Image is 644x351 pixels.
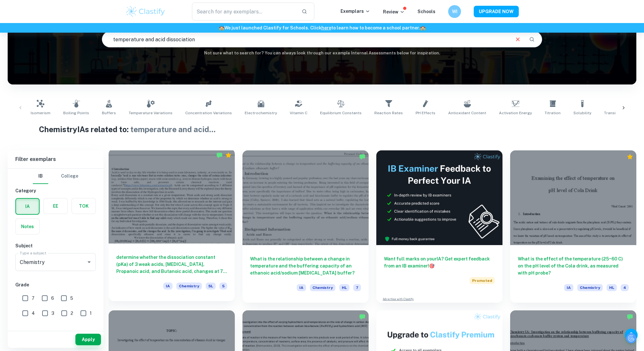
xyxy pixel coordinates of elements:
img: Thumbnail [376,150,502,245]
span: SL [206,283,216,290]
input: Search for any exemplars... [192,3,296,20]
span: Chemistry [176,283,202,290]
label: Type a subject [20,250,46,256]
span: IA [297,284,306,291]
button: Search [526,34,537,45]
h1: Chemistry IAs related to: [39,124,605,135]
span: IA [163,283,172,290]
div: Premium [225,152,232,158]
button: Notes [16,219,39,234]
span: 2 [71,310,73,317]
button: Apply [75,334,101,345]
span: 4 [621,284,629,291]
span: 5 [70,295,73,302]
h6: Subject [15,242,96,249]
button: College [61,169,78,184]
button: UPGRADE NOW [474,6,519,17]
button: IA [16,199,39,214]
span: pH Effects [416,110,435,116]
h6: determine whether the dissociation constant (pKa) of 3 weak acids, [MEDICAL_DATA], Propanoic acid... [116,254,227,275]
span: 4 [32,310,35,317]
h6: Want full marks on your IA ? Get expert feedback from an IB examiner! [384,255,495,269]
button: EE [44,198,67,214]
span: 🏫 [219,25,224,30]
span: Electrochemistry [245,110,277,116]
span: HL [607,284,617,291]
span: Buffers [102,110,116,116]
h6: WI [451,8,458,15]
h6: Filter exemplars [8,150,103,168]
p: Review [383,8,405,15]
span: temperature and acid ... [130,125,216,134]
span: Boiling Points [63,110,89,116]
button: Help and Feedback [625,329,638,341]
span: 🎯 [429,263,434,268]
span: IA [564,284,573,291]
a: Schools [418,9,435,14]
h6: Grade [15,281,96,288]
span: Promoted [470,277,495,284]
img: Marked [359,154,365,160]
img: Clastify logo [125,5,166,18]
h6: Category [15,187,96,194]
p: Exemplars [341,8,370,15]
img: Marked [216,152,223,158]
span: Transition Metals [604,110,637,116]
h6: What is the relationship between a change in temperature and the buffering capacity of an ethanoi... [250,255,361,276]
span: Isomerism [31,110,50,116]
span: Chemistry [577,284,603,291]
button: IB [33,169,48,184]
h6: We just launched Clastify for Schools. Click to learn how to become a school partner. [1,24,643,31]
button: Open [85,258,94,267]
span: Solubility [573,110,591,116]
button: TOK [72,198,96,214]
span: 5 [219,283,227,290]
span: Concentration Variations [185,110,232,116]
button: Clear [512,33,524,45]
img: Marked [359,314,365,320]
span: Temperature Variations [129,110,172,116]
img: Marked [627,314,633,320]
button: WI [448,5,461,18]
span: 1 [90,310,92,317]
h6: What is the effect of the temperature (25~60 C) on the pH level of the Cola drink, as measured wi... [518,255,629,276]
h6: Level [15,327,96,334]
span: 6 [51,295,54,302]
a: Advertise with Clastify [383,297,414,301]
a: determine whether the dissociation constant (pKa) of 3 weak acids, [MEDICAL_DATA], Propanoic acid... [109,150,235,303]
a: What is the relationship between a change in temperature and the buffering capacity of an ethanoi... [242,150,369,303]
span: 🏫 [420,25,425,30]
span: Vitamin C [290,110,307,116]
a: here [321,25,331,30]
span: Activation Energy [499,110,532,116]
h6: Not sure what to search for? You can always look through our example Internal Assessments below f... [8,50,636,56]
input: E.g. enthalpy of combustion, Winkler method, phosphate and temperature... [102,30,509,48]
span: 7 [353,284,361,291]
span: Reaction Rates [374,110,403,116]
a: What is the effect of the temperature (25~60 C) on the pH level of the Cola drink, as measured wi... [510,150,636,303]
div: Premium [627,154,633,160]
a: Want full marks on yourIA? Get expert feedback from an IB examiner!PromotedAdvertise with Clastify [376,150,502,303]
span: 7 [32,295,34,302]
span: Equilibrium Constants [320,110,362,116]
div: Filter type choice [33,169,78,184]
span: 3 [51,310,54,317]
span: Chemistry [310,284,335,291]
span: Titration [545,110,561,116]
span: Antioxidant Content [448,110,486,116]
span: HL [339,284,349,291]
